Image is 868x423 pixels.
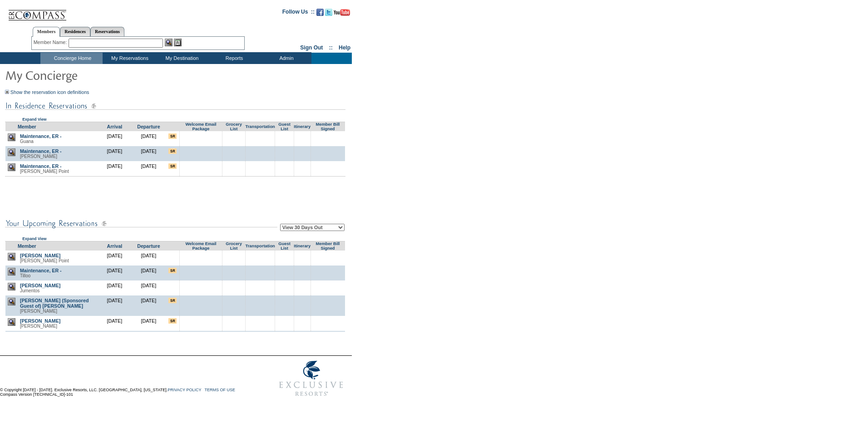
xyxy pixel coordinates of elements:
img: blank.gif [302,148,302,149]
input: There are special requests for this reservation! [168,148,177,154]
img: view [8,148,15,156]
a: Become our fan on Facebook [316,11,324,17]
img: blank.gif [284,148,285,149]
a: Arrival [107,243,123,249]
td: [DATE] [132,266,166,280]
img: Show the reservation icon definitions [5,90,9,94]
a: [PERSON_NAME] (Sponsored Guest of) [PERSON_NAME] [20,298,89,309]
a: [PERSON_NAME] [20,318,60,324]
a: Maintenance, ER - [20,133,62,139]
img: view [8,283,15,290]
a: Maintenance, ER - [20,163,62,169]
img: View [165,39,173,46]
img: blank.gif [302,318,302,319]
input: There are special requests for this reservation! [168,163,177,169]
td: [DATE] [132,131,166,146]
a: Sign Out [300,44,323,51]
img: view [8,163,15,171]
td: [DATE] [98,331,132,351]
img: blank.gif [284,133,285,134]
a: [PERSON_NAME] [20,253,60,258]
input: There are special requests for this reservation! [168,298,177,303]
img: blank.gif [234,318,234,319]
a: TERMS OF USE [205,388,236,392]
img: blank.gif [234,283,234,283]
img: view [8,253,15,261]
img: blank.gif [302,133,302,134]
td: [DATE] [98,316,132,331]
a: Maintenance, ER - [20,148,62,154]
img: view [8,298,15,305]
td: [DATE] [98,146,132,161]
a: Departure [137,243,160,249]
a: Member Bill Signed [316,241,340,251]
td: [DATE] [132,280,166,295]
a: Arrival [107,124,123,129]
span: :: [329,44,333,51]
img: view [8,318,15,326]
img: Compass Home [8,2,67,21]
img: blank.gif [234,163,234,164]
img: Become our fan on Facebook [316,9,324,16]
img: blank.gif [284,163,285,164]
td: My Destination [155,53,207,64]
a: Member [18,243,36,249]
a: Help [339,44,350,51]
img: blank.gif [302,268,302,268]
span: [PERSON_NAME] Point [20,258,69,263]
img: blank.gif [284,283,285,283]
img: blank.gif [302,163,302,164]
input: There are special requests for this reservation! [168,318,177,324]
img: view [8,268,15,275]
a: Residences [60,27,90,36]
td: [DATE] [132,161,166,177]
input: There are special requests for this reservation! [168,268,177,273]
td: [DATE] [132,295,166,316]
img: blank.gif [234,268,234,268]
a: Follow us on Twitter [325,11,332,17]
img: blank.gif [284,253,285,253]
a: Show the reservation icon definitions [10,89,89,95]
a: Reservations [90,27,124,36]
a: [PERSON_NAME] [20,283,60,288]
td: [DATE] [98,161,132,177]
td: Follow Us :: [282,8,315,19]
a: Expand View [22,117,46,122]
a: Itinerary [294,124,311,129]
img: blank.gif [284,318,285,319]
input: There are special requests for this reservation! [168,133,177,139]
a: Transportation [245,124,275,129]
a: Guest List [278,241,290,251]
a: Subscribe to our YouTube Channel [334,11,350,17]
td: [DATE] [132,146,166,161]
img: blank.gif [234,253,234,253]
td: [DATE] [132,331,166,351]
img: Subscribe to our YouTube Channel [334,9,350,16]
img: view [8,133,15,141]
td: Admin [259,53,311,64]
a: PRIVACY POLICY [168,388,201,392]
td: [DATE] [132,316,166,331]
img: blank.gif [234,133,234,134]
span: [PERSON_NAME] [20,324,57,329]
a: Transportation [245,244,275,248]
div: Member Name: [34,39,69,46]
